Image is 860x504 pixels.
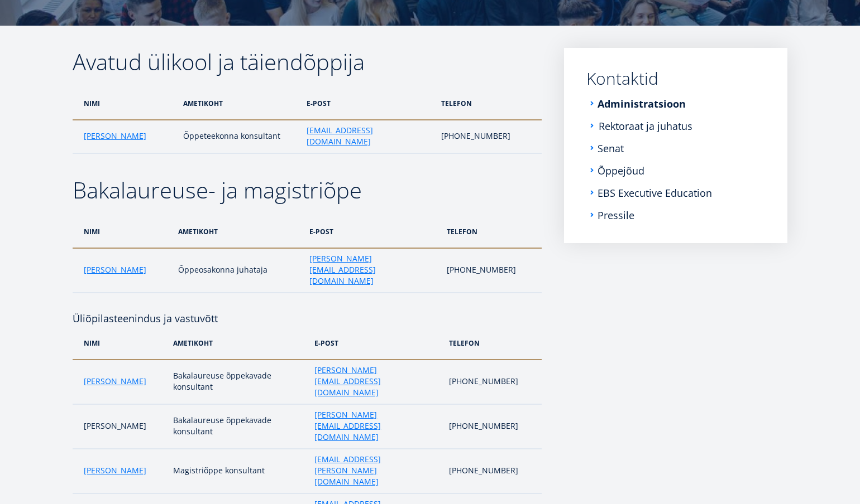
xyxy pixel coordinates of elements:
[301,87,436,120] th: e-post
[178,120,300,153] td: Õppeteekonna konsultant
[168,449,309,493] td: Magistriõppe konsultant
[304,215,441,248] th: e-post
[436,120,542,153] td: [PHONE_NUMBER]
[84,264,146,275] a: [PERSON_NAME]
[599,120,692,132] a: Rektoraat ja juhatus
[314,454,437,487] a: [EMAIL_ADDRESS][PERSON_NAME][DOMAIN_NAME]
[84,376,146,387] a: [PERSON_NAME]
[443,449,542,493] td: [PHONE_NUMBER]
[84,465,146,476] a: [PERSON_NAME]
[441,215,542,248] th: telefon
[586,70,765,87] a: Kontaktid
[73,404,168,449] td: [PERSON_NAME]
[598,165,644,176] a: Õppejõud
[441,248,542,293] td: [PHONE_NUMBER]
[173,248,304,293] td: Õppeosakonna juhataja
[73,176,542,204] h2: Bakalaureuse- ja magistriõpe
[73,48,542,76] h2: Avatud ülikool ja täiendõppija
[84,130,146,142] a: [PERSON_NAME]
[168,360,309,404] td: Bakalaureuse õppekavade konsultant
[443,360,542,404] td: [PHONE_NUMBER]
[314,365,437,398] a: [PERSON_NAME][EMAIL_ADDRESS][DOMAIN_NAME]
[314,409,437,443] a: [PERSON_NAME][EMAIL_ADDRESS][DOMAIN_NAME]
[598,98,686,109] a: Administratsioon
[443,327,542,360] th: telefon
[436,87,542,120] th: telefon
[598,143,624,154] a: Senat
[598,210,634,221] a: Pressile
[73,215,173,248] th: nimi
[309,253,436,287] a: [PERSON_NAME][EMAIL_ADDRESS][DOMAIN_NAME]
[309,327,443,360] th: e-post
[307,125,430,147] a: [EMAIL_ADDRESS][DOMAIN_NAME]
[168,404,309,449] td: Bakalaureuse õppekavade konsultant
[73,87,178,120] th: nimi
[178,87,300,120] th: ametikoht
[443,404,542,449] td: [PHONE_NUMBER]
[598,187,712,198] a: EBS Executive Education
[73,293,542,327] h4: Üliõpilasteenindus ja vastuvõtt
[173,215,304,248] th: ametikoht
[73,327,168,360] th: nimi
[168,327,309,360] th: ametikoht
